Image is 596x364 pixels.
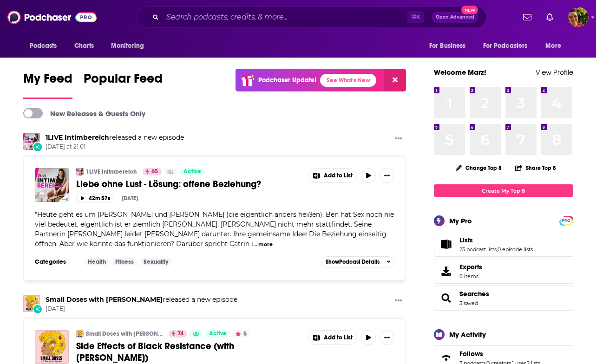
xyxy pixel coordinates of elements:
[209,329,227,338] span: Active
[449,216,472,225] div: My Pro
[177,329,183,338] span: 74
[151,167,158,176] span: 65
[46,133,109,142] a: 1LIVE Intimbereich
[76,178,261,190] span: Liebe ohne Lust - Lösung: offene Beziehung?
[76,340,302,364] a: Side Effects of Black Resistance (with [PERSON_NAME])
[459,350,483,358] span: Follows
[35,168,69,202] img: Liebe ohne Lust - Lösung: offene Beziehung?
[477,37,541,55] button: open menu
[321,256,395,267] button: ShowPodcast Details
[23,71,72,99] a: My Feed
[450,162,508,174] button: Change Top 8
[84,71,163,99] a: Popular Feed
[459,263,482,271] span: Exports
[180,168,205,175] a: Active
[137,6,486,28] div: Search podcasts, credits, & more...
[459,300,478,306] a: 3 saved
[423,37,478,55] button: open menu
[459,236,533,244] a: Lists
[76,168,84,175] img: 1LIVE Intimbereich
[568,7,589,27] span: Logged in as Marz
[519,9,535,25] a: Show notifications dropdown
[434,184,573,197] a: Create My Top 8
[568,7,589,27] button: Show profile menu
[391,133,406,145] button: Show More Button
[459,236,473,244] span: Lists
[515,159,557,177] button: Share Top 8
[432,12,478,23] button: Open AdvancedNew
[183,167,201,176] span: Active
[35,330,69,364] img: Side Effects of Black Resistance (with Kellie Carter Jackson)
[461,6,478,14] span: New
[434,259,573,284] a: Exports
[434,68,486,77] a: Welcome Marz!
[380,168,394,183] button: Show More Button
[33,142,43,152] div: New Episode
[326,259,380,265] span: Show Podcast Details
[23,133,40,150] img: 1LIVE Intimbereich
[483,39,528,52] span: For Podcasters
[105,37,156,55] button: open menu
[391,295,406,307] button: Show More Button
[233,330,249,338] button: 5
[497,246,498,253] span: ,
[111,258,138,266] a: Fitness
[205,330,230,338] a: Active
[46,133,184,142] h3: released a new episode
[30,39,57,52] span: Podcasts
[380,330,394,345] button: Show More Button
[459,273,482,279] span: 8 items
[253,240,257,248] span: ...
[568,7,589,27] img: User Profile
[163,10,407,25] input: Search podcasts, credits, & more...
[76,330,84,338] a: Small Doses with Amanda Seales
[437,265,456,278] span: Exports
[449,330,486,339] div: My Activity
[23,295,40,312] img: Small Doses with Amanda Seales
[258,240,273,248] button: more
[324,172,353,179] span: Add to List
[76,178,302,190] a: Liebe ohne Lust - Lösung: offene Beziehung?
[35,258,77,266] h3: Categories
[320,74,376,87] a: See What's New
[258,76,316,84] p: Podchaser Update!
[539,37,573,55] button: open menu
[498,246,533,253] a: 0 episode lists
[434,232,573,257] span: Lists
[122,195,138,201] div: [DATE]
[429,39,466,52] span: For Business
[35,210,394,248] span: Heute geht es um [PERSON_NAME] und [PERSON_NAME] (die eigentlich anders heißen). Ben hat Sex noch...
[23,71,72,92] span: My Feed
[545,39,561,52] span: More
[436,15,474,19] span: Open Advanced
[536,68,573,77] a: View Profile
[86,168,137,175] a: 1LIVE Intimbereich
[459,290,489,298] a: Searches
[543,9,557,25] a: Show notifications dropdown
[23,37,69,55] button: open menu
[46,305,237,313] span: [DATE]
[169,330,187,338] a: 74
[74,39,94,52] span: Charts
[437,292,456,305] a: Searches
[86,330,163,338] a: Small Doses with [PERSON_NAME]
[7,8,97,26] img: Podchaser - Follow, Share and Rate Podcasts
[561,217,572,224] span: PRO
[23,108,145,118] a: New Releases & Guests Only
[434,286,573,311] span: Searches
[46,295,237,304] h3: released a new episode
[143,168,162,175] a: 65
[111,39,144,52] span: Monitoring
[35,210,394,248] span: "
[459,246,497,253] a: 23 podcast lists
[459,350,540,358] a: Follows
[140,258,172,266] a: Sexuality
